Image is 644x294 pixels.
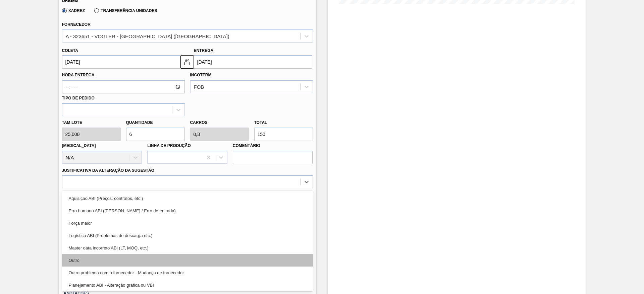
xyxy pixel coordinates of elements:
label: Incoterm [190,73,212,77]
label: Coleta [62,48,78,53]
label: Transferência Unidades [94,8,157,13]
label: Total [254,120,267,125]
div: Força maior [62,217,313,229]
label: [MEDICAL_DATA] [62,143,96,148]
label: Fornecedor [62,22,91,27]
input: dd/mm/yyyy [194,55,312,69]
button: locked [180,55,194,69]
div: Logística ABI (Problemas de descarga etc.) [62,229,313,242]
div: Erro humano ABI ([PERSON_NAME] / Erro de entrada) [62,205,313,217]
div: A - 323651 - VOGLER - [GEOGRAPHIC_DATA] ([GEOGRAPHIC_DATA]) [66,33,229,39]
div: Planejamento ABI - Alteração gráfica ou VBI [62,279,313,291]
div: Outro [62,254,313,267]
label: Carros [190,120,208,125]
label: Justificativa da Alteração da Sugestão [62,168,155,173]
div: Master data incorreto ABI (LT, MOQ, etc.) [62,242,313,254]
label: Comentário [233,141,313,151]
input: dd/mm/yyyy [62,55,180,69]
div: Outro problema com o fornecedor - Mudança de fornecedor [62,267,313,279]
img: locked [183,58,191,66]
label: Observações [62,190,313,200]
label: Hora Entrega [62,70,185,80]
label: Tam lote [62,118,121,128]
label: Xadrez [62,8,85,13]
div: FOB [194,84,204,90]
div: Aquisição ABI (Preços, contratos, etc.) [62,192,313,205]
label: Quantidade [126,120,153,125]
label: Linha de Produção [147,143,191,148]
label: Entrega [194,48,214,53]
label: Tipo de pedido [62,96,95,100]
